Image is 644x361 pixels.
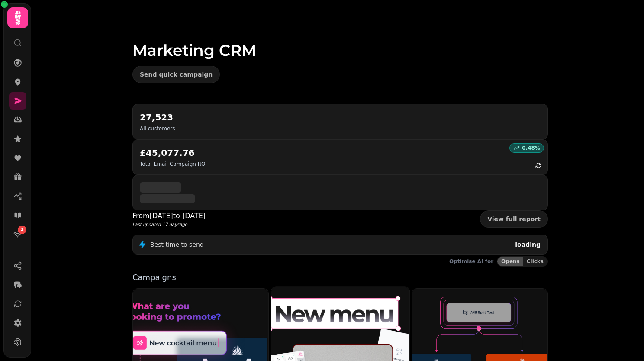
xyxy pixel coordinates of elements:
p: All customers [140,125,175,132]
button: refresh [531,158,546,173]
span: Opens [501,259,520,264]
p: Campaigns [132,274,548,281]
span: Send quick campaign [140,71,213,77]
h2: £45,077.76 [140,147,207,159]
p: 0.48 % [522,145,540,151]
button: Clicks [523,257,547,266]
button: Send quick campaign [132,66,220,83]
p: Optimise AI for [449,258,493,265]
h2: 27,523 [140,111,175,123]
p: From [DATE] to [DATE] [132,211,206,221]
a: View full report [480,210,548,228]
p: Total Email Campaign ROI [140,161,207,168]
button: Opens [497,257,523,266]
a: 1 [9,226,26,243]
p: Last updated 17 days ago [132,221,206,228]
p: Best time to send [150,240,204,249]
h1: Marketing CRM [132,21,548,59]
span: 1 [21,227,23,233]
span: Clicks [527,259,544,264]
span: loading [515,241,541,248]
